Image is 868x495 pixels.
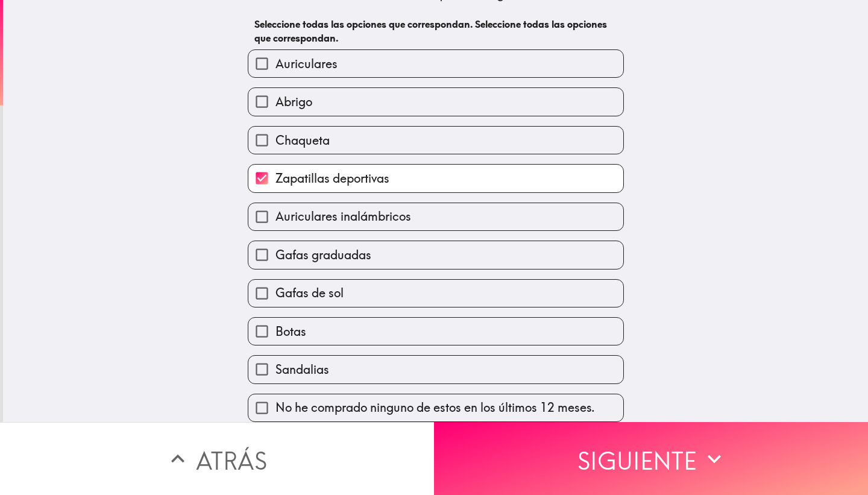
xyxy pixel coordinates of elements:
[248,280,623,307] button: Gafas de sol
[275,56,338,71] font: Auriculares
[248,241,623,268] button: Gafas graduadas
[275,171,389,186] font: Zapatillas deportivas
[275,362,329,377] font: Sandalias
[275,400,595,415] font: No he comprado ninguno de estos en los últimos 12 meses.
[254,18,473,30] font: Seleccione todas las opciones que correspondan.
[248,50,623,77] button: Auriculares
[196,446,267,476] font: Atrás
[275,94,312,109] font: Abrigo
[434,422,868,495] button: Siguiente
[248,318,623,345] button: Botas
[248,165,623,192] button: Zapatillas deportivas
[275,133,330,148] font: Chaqueta
[248,394,623,421] button: No he comprado ninguno de estos en los últimos 12 meses.
[248,88,623,115] button: Abrigo
[577,446,696,476] font: Siguiente
[248,356,623,383] button: Sandalias
[275,247,371,262] font: Gafas graduadas
[248,127,623,154] button: Chaqueta
[275,209,411,224] font: Auriculares inalámbricos
[248,203,623,230] button: Auriculares inalámbricos
[275,324,306,339] font: Botas
[275,285,344,300] font: Gafas de sol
